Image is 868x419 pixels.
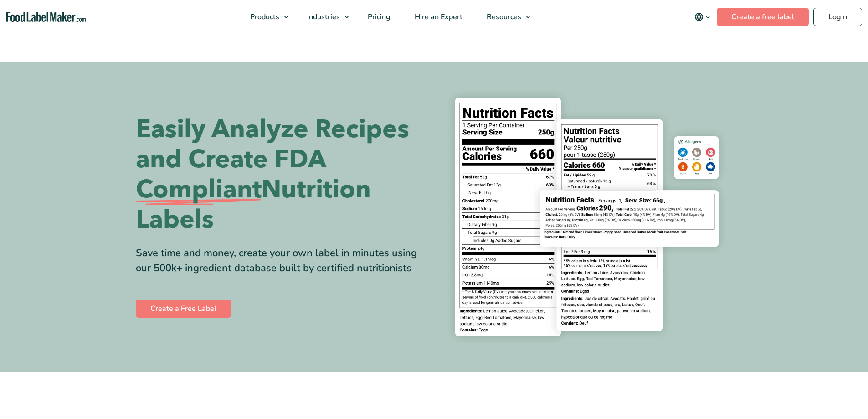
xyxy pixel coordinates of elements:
[717,8,809,26] a: Create a free label
[6,12,86,22] a: Food Label Maker homepage
[412,12,463,22] span: Hire an Expert
[365,12,391,22] span: Pricing
[688,8,717,26] button: Change language
[136,246,427,276] div: Save time and money, create your own label in minutes using our 500k+ ingredient database built b...
[136,175,262,205] span: Compliant
[304,12,341,22] span: Industries
[136,114,427,235] h1: Easily Analyze Recipes and Create FDA Nutrition Labels
[247,12,280,22] span: Products
[136,300,231,318] a: Create a Free Label
[813,8,862,26] a: Login
[484,12,522,22] span: Resources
